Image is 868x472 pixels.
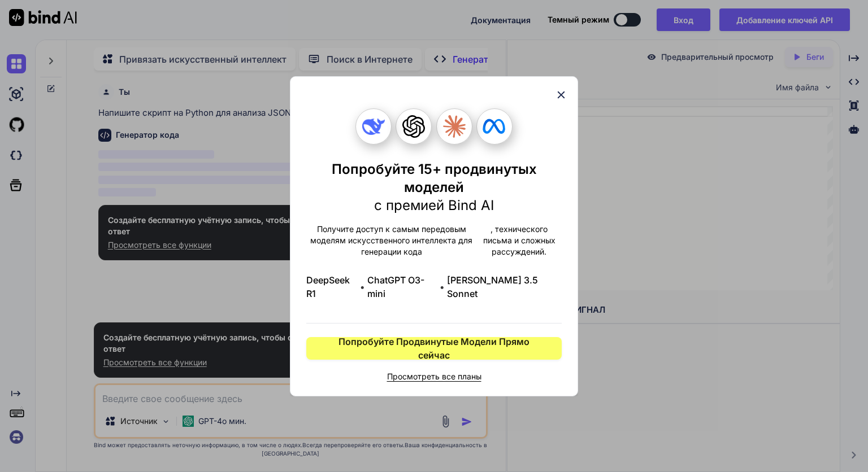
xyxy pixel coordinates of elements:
[362,115,385,138] img: Глубокий взгляд
[306,224,476,257] ya-tr-span: Получите доступ к самым передовым моделям искусственного интеллекта для генерации кода
[367,274,424,299] ya-tr-span: ChatGPT O3-mini
[360,281,365,292] ya-tr-span: •
[338,336,530,361] ya-tr-span: Попробуйте Продвинутые Модели Прямо сейчас
[332,161,537,195] ya-tr-span: Попробуйте 15+ продвинутых моделей
[306,337,562,360] button: Попробуйте Продвинутые Модели Прямо сейчас
[374,197,494,213] ya-tr-span: с премией Bind AI
[306,274,350,299] ya-tr-span: DeepSeek R1
[447,274,538,299] ya-tr-span: [PERSON_NAME] 3.5 Sonnet
[440,281,445,292] ya-tr-span: •
[476,224,562,257] ya-tr-span: , технического письма и сложных рассуждений.
[387,371,481,382] ya-tr-span: Просмотреть все планы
